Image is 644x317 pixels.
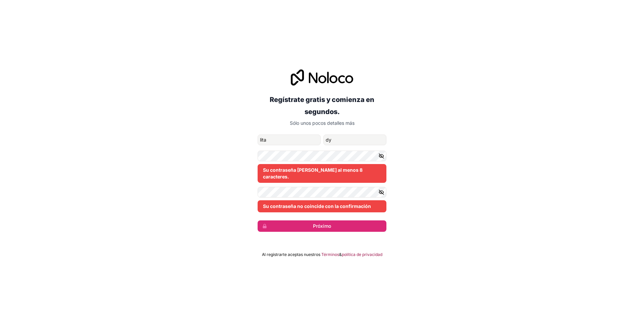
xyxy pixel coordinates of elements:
[258,151,386,161] input: Contraseña
[262,252,320,257] font: Al registrarte aceptas nuestros
[258,220,386,232] button: Próximo
[321,252,339,257] a: Términos
[339,252,342,257] font: &
[290,120,355,126] font: Sólo unos pocos detalles más
[342,252,382,257] a: política de privacidad
[263,203,371,209] font: Su contraseña no coincide con la confirmación
[258,187,386,198] input: Confirmar Contraseña
[323,135,386,145] input: apellido
[313,223,331,229] font: Próximo
[270,96,374,116] font: Regístrate gratis y comienza en segundos.
[263,167,363,179] font: Su contraseña [PERSON_NAME] al menos 8 caracteres.
[258,135,321,145] input: nombre de pila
